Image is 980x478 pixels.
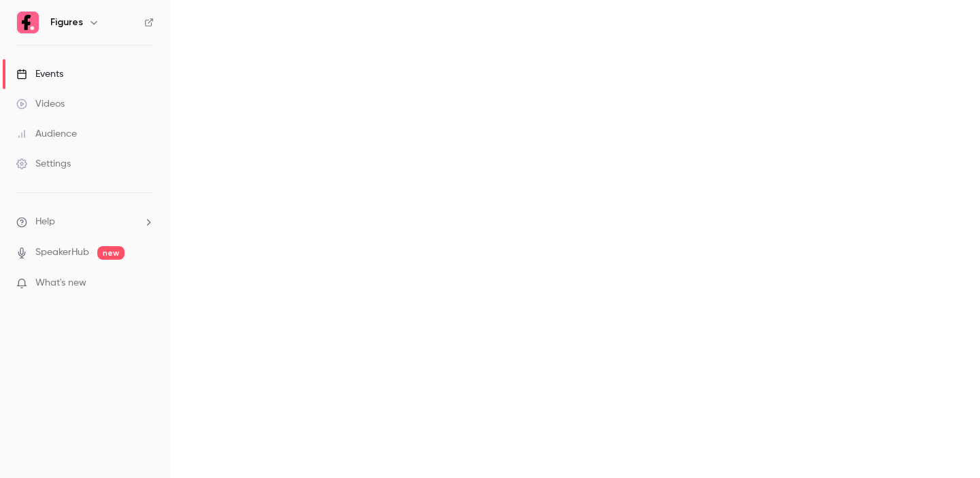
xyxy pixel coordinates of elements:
[16,127,77,141] div: Audience
[35,245,89,260] a: SpeakerHub
[16,157,71,171] div: Settings
[50,16,83,29] h6: Figures
[35,215,55,229] span: Help
[16,97,65,111] div: Videos
[16,67,63,81] div: Events
[17,12,39,33] img: Figures
[16,215,154,229] li: help-dropdown-opener
[35,276,86,290] span: What's new
[97,246,125,260] span: new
